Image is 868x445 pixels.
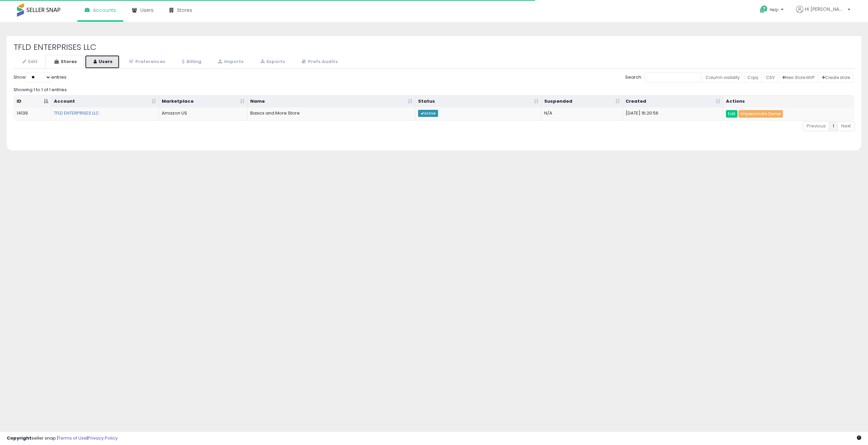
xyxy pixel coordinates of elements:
a: Edit [726,110,737,118]
span: Create store [822,75,850,80]
a: TFLD ENTERPRISES LLC [54,110,99,116]
td: [DATE] 16:20:56 [623,107,723,120]
th: ID: activate to sort column descending [14,96,51,108]
span: Active [418,110,438,117]
a: 1 [829,121,838,131]
span: CSV [766,75,775,80]
a: Previous [803,121,829,131]
td: Amazon US [159,107,248,120]
select: Showentries [26,72,51,82]
a: Copy [744,72,762,83]
input: Search: [645,72,701,82]
a: Users [85,55,120,69]
label: Show entries [14,72,66,82]
a: Column visibility [703,72,743,83]
span: New Store MVP [782,75,814,80]
th: Account: activate to sort column ascending [51,96,159,108]
a: New Store MVP [779,72,817,83]
th: Marketplace: activate to sort column ascending [159,96,248,108]
div: Showing 1 to 1 of 1 entries [14,84,854,93]
a: Preferences [120,55,173,69]
span: Column visibility [706,75,740,80]
a: Exports [252,55,292,69]
a: Hi [PERSON_NAME] [796,6,850,21]
span: Help [770,7,779,13]
th: Name: activate to sort column ascending [248,96,416,108]
a: Stores [45,55,84,69]
a: Edit [14,55,45,69]
span: Stores [177,7,192,14]
label: Search: [625,72,701,82]
td: N/A [541,107,623,120]
a: Create store [819,72,853,83]
th: Status: activate to sort column ascending [415,96,541,108]
a: Next [837,121,854,131]
td: Basics and More Store [248,107,416,120]
th: Created: activate to sort column ascending [623,96,723,108]
a: CSV [763,72,778,83]
span: Copy [747,75,758,80]
a: Impersonate Owner [738,110,783,118]
th: Actions [723,96,854,108]
td: 14139 [14,107,51,120]
span: Accounts [93,7,116,14]
span: Hi [PERSON_NAME] [805,6,846,13]
h2: TFLD ENTERPRISES LLC [14,43,854,52]
a: Prefs Audits [293,55,345,69]
a: Billing [173,55,209,69]
th: Suspended: activate to sort column ascending [541,96,623,108]
i: Get Help [759,5,768,14]
span: Users [140,7,154,14]
a: Imports [209,55,251,69]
